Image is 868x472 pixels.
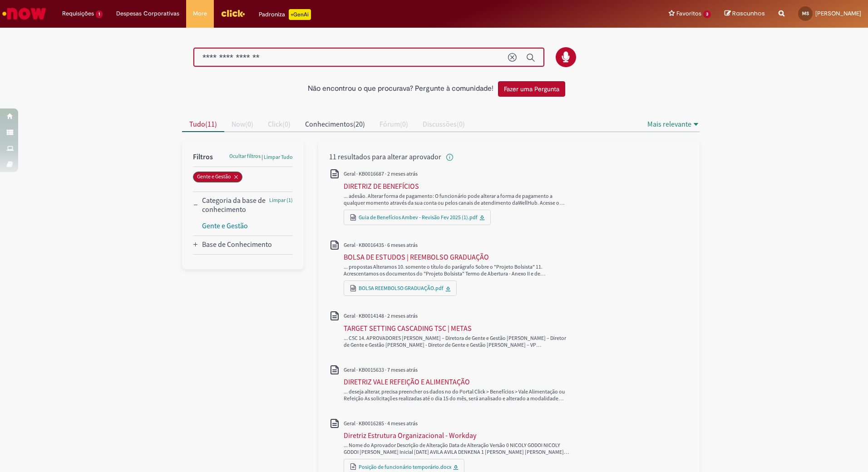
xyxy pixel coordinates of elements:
span: Despesas Corporativas [116,9,179,18]
span: MS [802,10,809,16]
span: Requisições [62,9,94,18]
span: Rascunhos [732,9,765,18]
img: click_logo_yellow_360x200.png [221,6,245,20]
img: ServiceNow [1,5,48,23]
span: 1 [96,10,103,18]
span: More [193,9,207,18]
span: Favoritos [676,9,701,18]
span: 3 [703,10,711,18]
h2: Não encontrou o que procurava? Pergunte à comunidade! [308,85,493,93]
p: +GenAi [289,9,311,20]
div: Padroniza [259,9,311,20]
span: [PERSON_NAME] [815,10,861,17]
button: Fazer uma Pergunta [498,81,565,97]
a: Rascunhos [725,10,765,18]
